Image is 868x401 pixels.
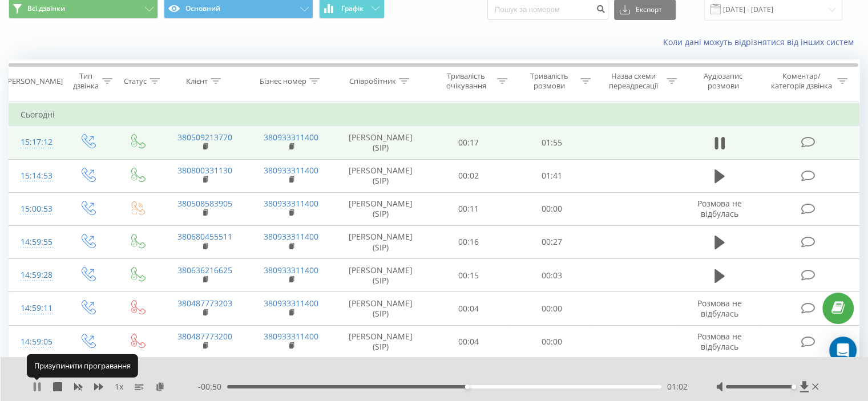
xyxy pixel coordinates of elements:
a: 380509213770 [177,132,232,143]
div: Тривалість розмови [520,71,578,91]
span: Всі дзвінки [27,4,65,13]
a: 380487773200 [177,331,232,342]
span: Розмова не відбулась [697,298,742,319]
td: 00:15 [427,259,510,292]
td: 00:00 [510,192,593,225]
div: 15:17:12 [21,131,51,153]
td: [PERSON_NAME] (SIP) [334,259,427,292]
div: 14:59:28 [21,264,51,286]
div: Бізнес номер [260,76,306,86]
a: 380933311400 [264,165,318,176]
a: 380933311400 [264,231,318,242]
td: Сьогодні [9,103,859,126]
div: Open Intercom Messenger [829,337,857,364]
a: 380933311400 [264,331,318,342]
div: Аудіозапис розмови [690,71,757,91]
div: Клієнт [186,76,208,86]
a: 380800331130 [177,165,232,176]
td: 01:41 [510,159,593,192]
a: 380933311400 [264,132,318,143]
div: Призупинити програвання [27,354,138,377]
div: 15:00:53 [21,198,51,220]
a: 380933311400 [264,298,318,309]
td: 00:00 [510,292,593,325]
a: 380636216625 [177,265,232,276]
td: [PERSON_NAME] (SIP) [334,325,427,358]
span: 1 x [115,381,123,392]
td: [PERSON_NAME] (SIP) [334,292,427,325]
td: 00:02 [427,159,510,192]
span: - 00:50 [198,381,227,392]
td: [PERSON_NAME] (SIP) [334,192,427,225]
div: 14:59:11 [21,297,51,319]
span: Розмова не відбулась [697,198,742,219]
a: 380487773203 [177,298,232,309]
td: 00:27 [510,225,593,258]
td: 00:03 [510,259,593,292]
td: [PERSON_NAME] (SIP) [334,159,427,192]
td: 01:55 [510,126,593,159]
span: Розмова не відбулась [697,331,742,352]
a: 380680455511 [177,231,232,242]
a: Коли дані можуть відрізнятися вiд інших систем [663,37,859,47]
td: 00:04 [427,292,510,325]
span: 01:02 [667,381,688,392]
div: 14:59:55 [21,231,51,253]
td: 00:17 [427,126,510,159]
div: 15:14:53 [21,165,51,187]
td: 00:11 [427,192,510,225]
span: Графік [341,5,364,13]
td: 00:16 [427,225,510,258]
div: [PERSON_NAME] [5,76,63,86]
div: Статус [124,76,147,86]
td: [PERSON_NAME] (SIP) [334,225,427,258]
a: 380508583905 [177,198,232,209]
div: Співробітник [349,76,396,86]
a: 380933311400 [264,265,318,276]
div: Accessibility label [465,384,470,389]
td: [PERSON_NAME] (SIP) [334,126,427,159]
div: 14:59:05 [21,331,51,353]
div: Назва схеми переадресації [604,71,664,91]
td: 00:00 [510,325,593,358]
div: Accessibility label [791,384,796,389]
a: 380933311400 [264,198,318,209]
div: Тип дзвінка [72,71,99,91]
div: Коментар/категорія дзвінка [768,71,834,91]
div: Тривалість очікування [438,71,495,91]
td: 00:04 [427,325,510,358]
